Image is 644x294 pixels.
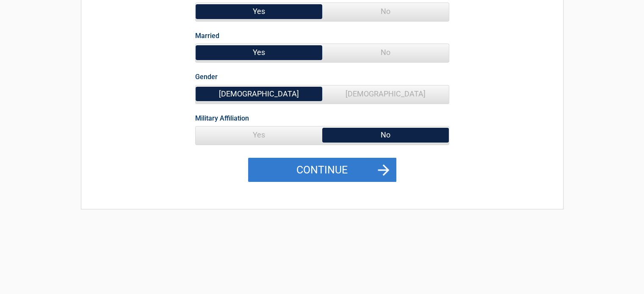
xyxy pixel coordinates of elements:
[196,85,322,102] span: [DEMOGRAPHIC_DATA]
[322,126,449,143] span: No
[248,158,396,182] button: Continue
[196,3,322,20] span: Yes
[322,3,449,20] span: No
[196,126,322,143] span: Yes
[195,30,219,41] label: Married
[322,85,449,102] span: [DEMOGRAPHIC_DATA]
[195,71,218,82] label: Gender
[196,44,322,61] span: Yes
[195,113,249,124] label: Military Affiliation
[322,44,449,61] span: No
